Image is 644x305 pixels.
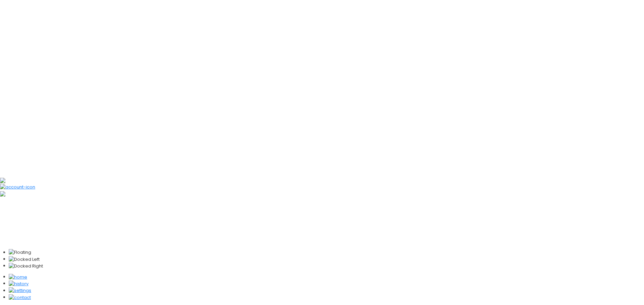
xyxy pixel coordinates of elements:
img: History [9,281,29,287]
img: Docked Left [9,256,40,263]
img: Settings [9,287,31,294]
img: Floating [9,249,31,256]
img: Docked Right [9,263,43,270]
img: Home [9,274,27,281]
img: Contact [9,294,31,301]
